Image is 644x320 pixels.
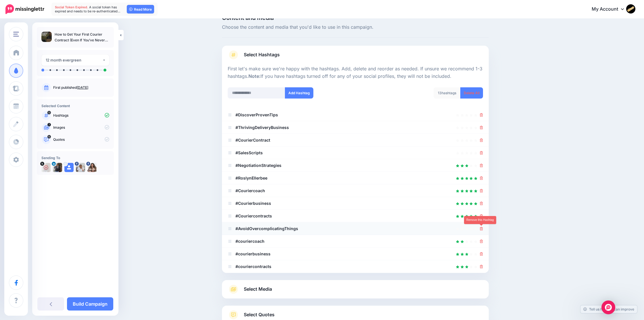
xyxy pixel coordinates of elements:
span: Select Media [244,285,272,293]
p: Quotes [53,137,109,142]
span: Select Hashtags [244,51,280,59]
button: 12 month evergreen [41,55,109,66]
a: Delete All [460,87,483,99]
b: #SalesScripts [235,150,263,155]
b: #RoslynEllerbee [235,176,267,180]
b: #DiscoverProvenTips [235,112,278,117]
a: Tell us how we can improve [580,305,637,313]
a: Select Hashtags [228,50,483,65]
h4: Selected Content [41,104,109,108]
p: How to Get Your First Courier Contract (Even If You’ve Never Had One) [55,32,109,43]
a: Read More [127,5,154,14]
span: 13 [438,91,442,95]
b: #couriercontracts [235,264,271,269]
b: Note: [248,73,260,79]
span: Social Token Expired. [55,5,88,9]
img: 431704927_792419179607866_115918278604945956_n-bsa151519.jpg [87,163,97,172]
span: Content and media [222,15,489,21]
b: #Courierbusiness [235,201,271,206]
p: Hashtags [53,113,109,118]
div: 12 month evergreen [46,57,102,63]
b: #couriercoach [235,239,264,244]
span: 7 [47,123,51,126]
span: A social token has expired and needs to be re-authenticated… [55,5,120,13]
img: -5RhYliO-83819.jpg [41,163,51,172]
h4: Sending To [41,156,109,160]
span: Choose the content and media that you'd like to use in this campaign. [222,24,489,31]
b: #NegotiationStrategies [235,163,281,168]
div: Select Hashtags [228,65,483,273]
b: #courierbusiness [235,251,271,256]
p: First published [53,85,109,90]
span: 13 [47,111,51,114]
b: #Couriercontracts [235,213,272,218]
div: Open Intercom Messenger [601,300,615,314]
a: [DATE] [77,85,88,90]
span: Select Quotes [244,311,275,319]
img: Missinglettr [5,4,44,14]
img: d292dfdb484c5d39089960e130998f6b_thumb.jpg [41,32,52,42]
b: #ThrivingDeliveryBusiness [235,125,289,130]
p: First let's make sure we're happy with the hashtags. Add, delete and reorder as needed. If unsure... [228,65,483,80]
a: My Account [586,2,635,16]
b: #AvoidOvercomplicatingThings [235,226,298,231]
b: #Couriercoach [235,188,265,193]
img: menu.png [13,32,19,37]
img: 338432955_6341640272555500_1128537024430375466_n-bsa146397.jpg [76,163,85,172]
span: 15 [47,135,51,138]
div: hashtags [434,87,461,99]
a: Select Media [228,285,483,294]
img: 1682773715116-37187.png [53,163,62,172]
img: user_default_image.png [64,163,74,172]
p: Images [53,125,109,130]
b: #CourierContract [235,138,270,142]
button: Add Hashtag [285,87,313,99]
